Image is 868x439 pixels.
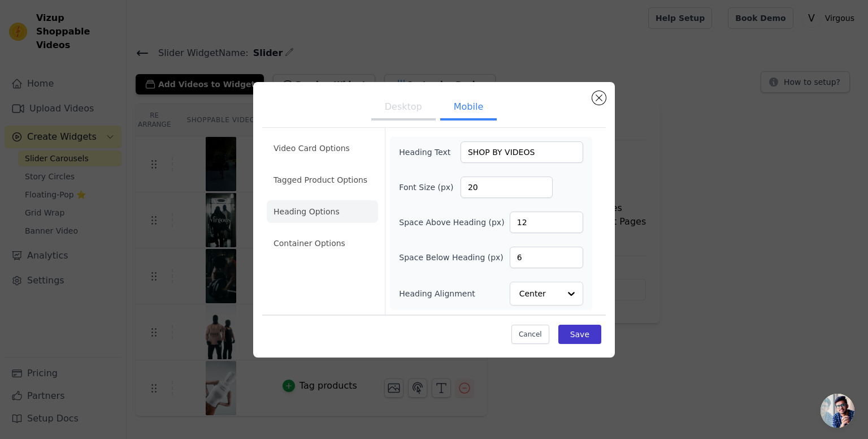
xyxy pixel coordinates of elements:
a: Open chat [821,394,854,428]
label: Heading Text [399,147,450,158]
label: Space Above Heading (px) [399,217,504,228]
button: Cancel [511,325,549,344]
label: Heading Alignment [399,288,477,299]
label: Font Size (px) [399,182,461,193]
label: Space Below Heading (px) [399,252,504,263]
button: Save [558,325,601,344]
button: Desktop [371,96,436,120]
li: Video Card Options [267,137,378,160]
li: Heading Options [267,200,378,223]
button: Close modal [592,91,606,105]
input: Add a heading [461,141,583,163]
button: Mobile [440,96,497,120]
li: Tagged Product Options [267,169,378,191]
li: Container Options [267,232,378,255]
